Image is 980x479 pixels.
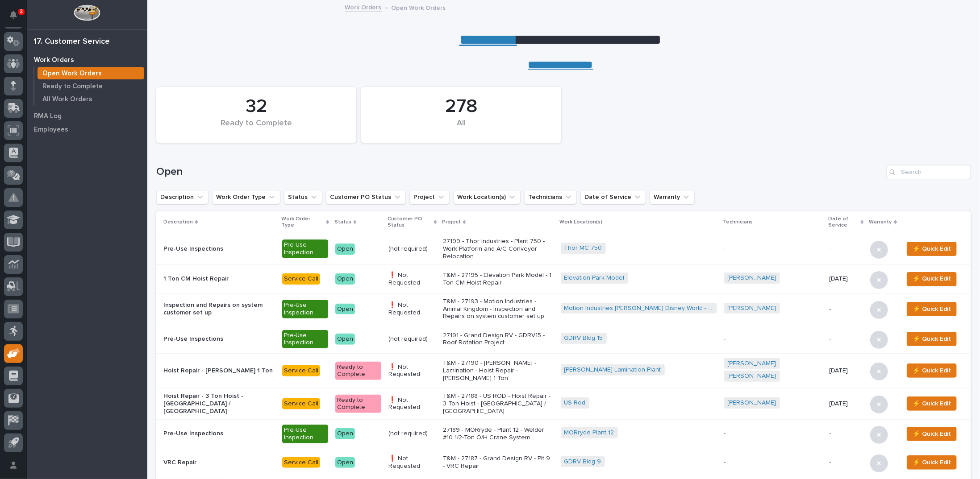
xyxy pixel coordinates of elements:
p: 27189 - MORryde - Plant 12 - Welder #10 1/2-Ton O/H Crane System [443,426,554,442]
p: (not required) [388,245,436,253]
div: Ready to Complete [335,362,381,380]
p: T&M - 27188 - US ROD - Hoist Repair - 3 Ton Hoist - [GEOGRAPHIC_DATA] / [GEOGRAPHIC_DATA] [443,392,554,415]
a: RMA Log [27,109,147,123]
a: GDRV Bldg 9 [564,458,601,466]
div: Service Call [282,398,320,409]
p: Open Work Orders [42,70,102,78]
p: 27191 - Grand Design RV - GDRV15 - Roof Rotation Project [443,332,554,347]
button: Warranty [650,190,695,204]
tr: 1 Ton CM Hoist RepairService CallOpen❗ Not RequestedT&M - 27195 - Elevation Park Model - 1 Ton CM... [156,264,971,293]
a: [PERSON_NAME] Lamination Plant [564,366,661,374]
a: Open Work Orders [34,67,147,79]
button: Work Location(s) [453,190,521,204]
button: ⚡ Quick Edit [907,427,957,441]
tr: Pre-Use InspectionsPre-Use InspectionOpen(not required)27189 - MORryde - Plant 12 - Welder #10 1/... [156,420,971,448]
p: Project [442,217,461,227]
p: VRC Repair [163,459,275,467]
p: - [724,459,822,467]
p: Pre-Use Inspections [163,335,275,343]
img: Workspace Logo [74,4,100,21]
p: (not required) [388,335,436,343]
a: [PERSON_NAME] [728,274,776,282]
tr: Hoist Repair - [PERSON_NAME] 1 TonService CallReady to Complete❗ Not RequestedT&M - 27190 - [PERS... [156,353,971,388]
a: Ready to Complete [34,80,147,92]
div: Open [335,457,355,468]
div: Pre-Use Inspection [282,425,328,443]
span: ⚡ Quick Edit [913,273,951,284]
p: Open Work Orders [392,2,446,12]
div: Open [335,304,355,315]
button: ⚡ Quick Edit [907,396,957,411]
p: RMA Log [34,112,62,120]
p: ❗ Not Requested [388,363,436,379]
p: Work Location(s) [560,217,603,227]
a: [PERSON_NAME] [728,372,776,380]
p: Work Orders [34,56,74,64]
p: ❗ Not Requested [388,396,436,412]
a: [PERSON_NAME] [728,360,776,368]
p: - [830,430,863,438]
div: Pre-Use Inspection [282,300,328,318]
p: - [830,306,863,313]
div: Pre-Use Inspection [282,239,328,258]
input: Search [886,165,971,179]
p: - [724,245,822,253]
a: [PERSON_NAME] [728,399,776,407]
tr: Hoist Repair - 3 Ton Hoist - [GEOGRAPHIC_DATA] / [GEOGRAPHIC_DATA]Service CallReady to Complete❗ ... [156,388,971,420]
p: Work Order Type [281,214,324,231]
p: ❗ Not Requested [388,301,436,317]
a: [PERSON_NAME] [728,305,776,312]
div: Pre-Use Inspection [282,330,328,349]
p: Employees [34,126,68,134]
button: Status [284,190,322,204]
button: Description [156,190,209,204]
button: Project [409,190,450,204]
p: T&M - 27193 - Motion Industries - Animal Kingdom - Inspection and Repairs on system customer set up [443,298,554,320]
button: ⚡ Quick Edit [907,302,957,316]
button: ⚡ Quick Edit [907,332,957,346]
p: (not required) [388,430,436,438]
p: T&M - 27190 - [PERSON_NAME] - Lamination - Hoist Repair - [PERSON_NAME] 1 Ton [443,359,554,382]
p: ❗ Not Requested [388,272,436,287]
p: 1 Ton CM Hoist Repair [163,275,275,283]
a: Employees [27,123,147,136]
button: ⚡ Quick Edit [907,242,957,256]
p: Hoist Repair - [PERSON_NAME] 1 Ton [163,367,275,375]
p: Inspection and Repairs on system customer set up [163,301,275,317]
button: Work Order Type [212,190,280,204]
a: All Work Orders [34,93,147,105]
p: Status [334,217,351,227]
div: Open [335,334,355,345]
p: - [724,430,822,438]
div: Service Call [282,457,320,468]
span: ⚡ Quick Edit [913,334,951,344]
tr: VRC RepairService CallOpen❗ Not RequestedT&M - 27187 - Grand Design RV - Plt 9 - VRC RepairGDRV B... [156,448,971,477]
button: Technicians [524,190,577,204]
div: Open [335,428,355,439]
a: GDRV Bldg 15 [564,334,603,342]
span: ⚡ Quick Edit [913,398,951,409]
a: Motion Industries [PERSON_NAME] Disney World - [GEOGRAPHIC_DATA] [564,305,713,312]
p: Pre-Use Inspections [163,430,275,438]
div: All [376,119,546,137]
div: 17. Customer Service [34,37,110,47]
div: Ready to Complete [335,395,381,413]
div: 278 [376,95,546,118]
a: Work Orders [345,2,382,12]
p: - [830,245,863,253]
div: Service Call [282,365,320,376]
a: MORryde Plant 12 [564,429,614,437]
p: All Work Orders [42,95,92,103]
button: ⚡ Quick Edit [907,363,957,378]
p: Pre-Use Inspections [163,245,275,253]
a: Work Orders [27,53,147,66]
p: Technicians [723,217,753,227]
span: ⚡ Quick Edit [913,244,951,254]
button: Customer PO Status [326,190,406,204]
p: T&M - 27187 - Grand Design RV - Plt 9 - VRC Repair [443,455,554,470]
p: Ready to Complete [42,83,103,91]
p: - [830,335,863,343]
a: Elevation Park Model [564,274,625,282]
span: ⚡ Quick Edit [913,429,951,439]
p: ❗ Not Requested [388,455,436,470]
